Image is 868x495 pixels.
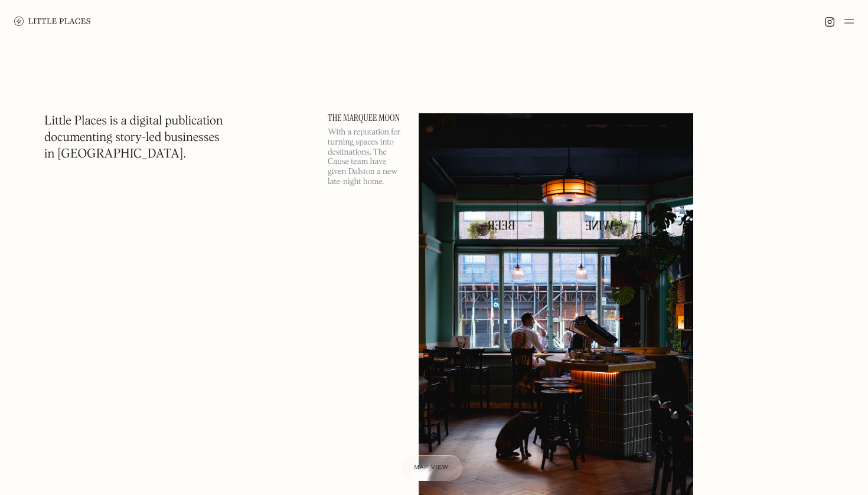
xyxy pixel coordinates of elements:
h1: Little Places is a digital publication documenting story-led businesses in [GEOGRAPHIC_DATA]. [44,113,223,163]
a: The Marquee Moon [328,113,404,123]
p: With a reputation for turning spaces into destinations, The Cause team have given Dalston a new l... [328,127,404,187]
a: Map view [400,455,463,481]
span: Map view [415,464,449,471]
